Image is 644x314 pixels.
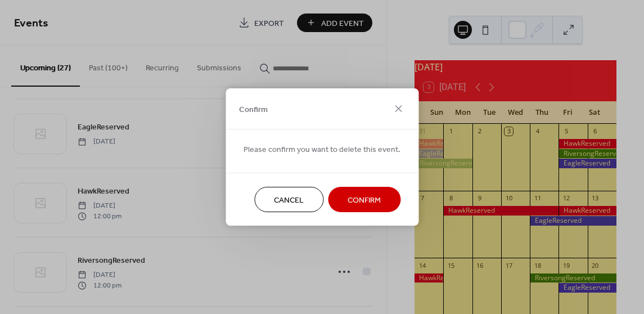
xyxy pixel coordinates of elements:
[254,187,323,212] button: Cancel
[348,195,381,207] span: Confirm
[244,144,400,156] span: Please confirm you want to delete this event.
[328,187,400,212] button: Confirm
[239,104,268,115] span: Confirm
[274,195,304,207] span: Cancel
